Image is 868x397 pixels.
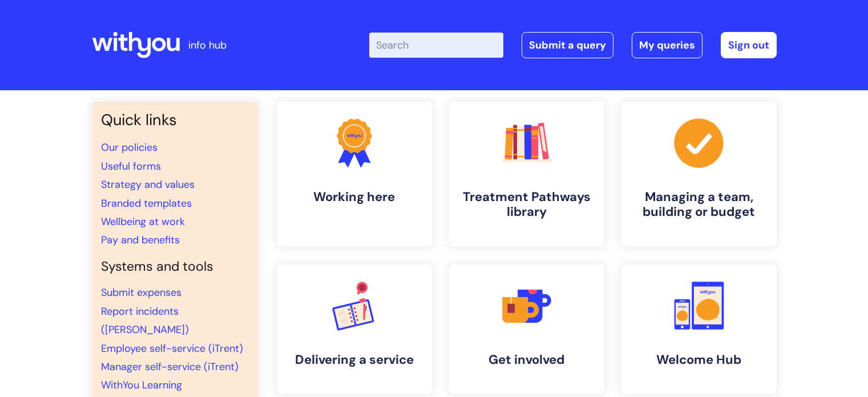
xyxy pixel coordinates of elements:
a: Submit expenses [101,286,181,299]
div: | - [369,32,777,58]
a: Pay and benefits [101,233,180,247]
a: Managing a team, building or budget [621,102,777,246]
a: Working here [277,102,432,246]
a: Wellbeing at work [101,215,185,228]
h4: Treatment Pathways library [458,190,595,220]
a: Manager self-service (iTrent) [101,360,239,374]
a: Our policies [101,141,158,154]
h4: Working here [286,190,423,204]
h3: Quick links [101,111,249,129]
a: Employee self-service (iTrent) [101,342,243,355]
h4: Delivering a service [286,352,423,367]
a: Branded templates [101,197,192,210]
h4: Managing a team, building or budget [631,190,768,220]
a: Sign out [721,32,777,58]
a: Useful forms [101,159,161,173]
a: Report incidents ([PERSON_NAME]) [101,304,189,336]
h4: Welcome Hub [631,352,768,367]
p: info hub [188,36,227,54]
a: Submit a query [522,32,613,58]
h4: Systems and tools [101,259,249,275]
a: My queries [632,32,703,58]
a: Strategy and values [101,178,195,191]
a: Welcome Hub [621,264,777,394]
a: Get involved [449,264,604,394]
a: Treatment Pathways library [449,102,604,246]
input: Search [369,33,503,58]
h4: Get involved [458,352,595,367]
a: WithYou Learning [101,378,182,392]
a: Delivering a service [277,264,432,394]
